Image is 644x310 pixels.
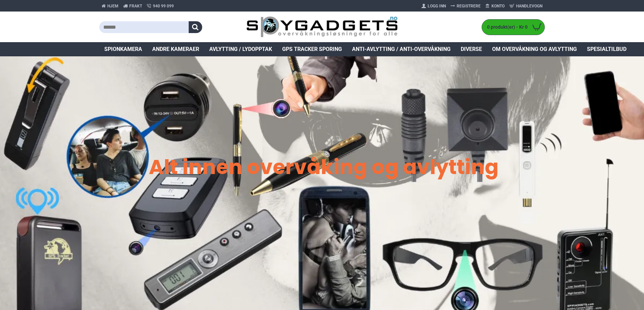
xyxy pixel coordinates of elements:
a: Andre kameraer [147,42,204,56]
span: Spionkamera [104,45,142,53]
span: 0 produkt(er) - Kr 0 [482,24,529,31]
a: Om overvåkning og avlytting [487,42,582,56]
span: Frakt [129,3,142,9]
span: Anti-avlytting / Anti-overvåkning [352,45,451,53]
a: 0 produkt(er) - Kr 0 [482,20,544,35]
img: SpyGadgets.no [246,16,398,38]
a: Spesialtilbud [582,42,632,56]
a: Diverse [456,42,487,56]
span: 940 99 099 [153,3,174,9]
a: Registrere [448,1,483,11]
a: Handlevogn [507,1,545,11]
span: Andre kameraer [152,45,199,53]
a: Konto [483,1,507,11]
span: Handlevogn [516,3,542,9]
span: GPS Tracker Sporing [282,45,342,53]
span: Logg Inn [428,3,446,9]
span: Avlytting / Lydopptak [209,45,272,53]
span: Om overvåkning og avlytting [492,45,577,53]
span: Diverse [461,45,482,53]
span: Registrere [457,3,481,9]
a: Anti-avlytting / Anti-overvåkning [347,42,456,56]
a: GPS Tracker Sporing [277,42,347,56]
span: Spesialtilbud [587,45,626,53]
a: Logg Inn [419,1,448,11]
span: Konto [491,3,505,9]
span: Hjem [107,3,118,9]
a: Spionkamera [99,42,147,56]
a: Avlytting / Lydopptak [204,42,277,56]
